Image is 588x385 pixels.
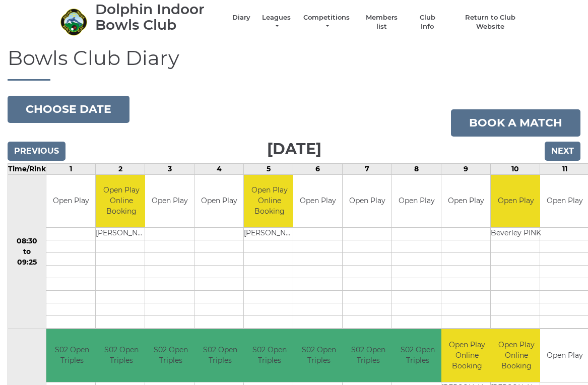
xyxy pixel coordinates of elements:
[293,175,342,228] td: Open Play
[491,228,541,240] td: Beverley PINK
[343,163,392,174] td: 7
[260,13,292,31] a: Leagues
[96,329,147,382] td: S02 Open Triples
[491,163,540,174] td: 10
[293,163,343,174] td: 6
[194,329,245,382] td: S02 Open Triples
[145,163,194,174] td: 3
[8,163,46,174] td: Time/Rink
[244,228,295,240] td: [PERSON_NAME]
[392,163,441,174] td: 8
[232,13,250,22] a: Diary
[145,329,196,382] td: S02 Open Triples
[491,175,541,228] td: Open Play
[441,163,491,174] td: 9
[545,142,580,161] input: Next
[392,329,443,382] td: S02 Open Triples
[96,175,147,228] td: Open Play Online Booking
[441,175,490,228] td: Open Play
[441,329,492,382] td: Open Play Online Booking
[244,175,295,228] td: Open Play Online Booking
[244,329,295,382] td: S02 Open Triples
[244,163,293,174] td: 5
[46,329,97,382] td: S02 Open Triples
[392,175,441,228] td: Open Play
[293,329,344,382] td: S02 Open Triples
[8,96,129,123] button: Choose date
[8,142,66,161] input: Previous
[302,13,351,31] a: Competitions
[8,47,580,81] h1: Bowls Club Diary
[95,2,222,33] div: Dolphin Indoor Bowls Club
[491,329,542,382] td: Open Play Online Booking
[60,8,88,36] img: Dolphin Indoor Bowls Club
[451,109,580,137] a: Book a match
[145,175,194,228] td: Open Play
[96,228,147,240] td: [PERSON_NAME]
[194,163,244,174] td: 4
[413,13,442,31] a: Club Info
[343,329,394,382] td: S02 Open Triples
[46,163,96,174] td: 1
[46,175,95,228] td: Open Play
[96,163,145,174] td: 2
[343,175,391,228] td: Open Play
[452,13,528,31] a: Return to Club Website
[8,174,46,329] td: 08:30 to 09:25
[361,13,403,31] a: Members list
[194,175,243,228] td: Open Play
